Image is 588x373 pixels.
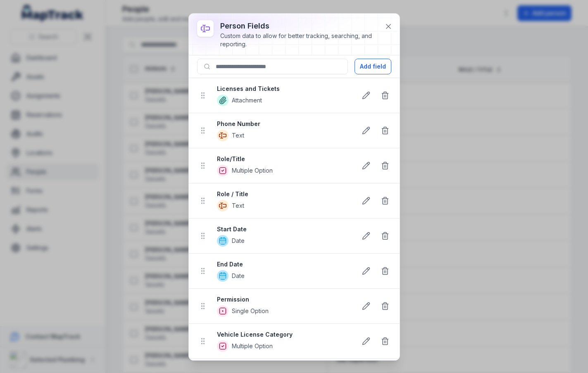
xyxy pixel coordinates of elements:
span: Multiple Option [232,342,273,350]
strong: Start Date [217,225,350,233]
span: Date [232,272,245,280]
strong: End Date [217,260,350,268]
h3: person fields [220,20,378,32]
strong: Vehicle License Category [217,330,350,339]
button: Add field [355,59,391,74]
strong: Licenses and Tickets [217,85,350,93]
span: Single Option [232,307,269,315]
div: Custom data to allow for better tracking, searching, and reporting. [220,32,378,48]
span: Text [232,202,244,210]
span: Date [232,237,245,245]
strong: Permission [217,295,350,304]
strong: Role/Title [217,155,350,163]
strong: Phone Number [217,120,350,128]
strong: Role / Title [217,190,350,198]
span: Text [232,131,244,140]
span: Attachment [232,96,262,105]
span: Multiple Option [232,166,273,175]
